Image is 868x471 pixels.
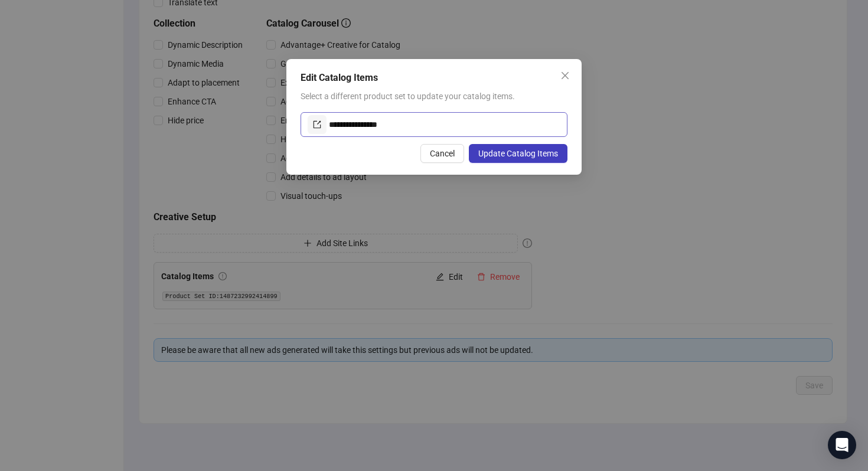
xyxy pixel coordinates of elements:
div: Edit Catalog Items [301,71,567,85]
span: close [560,71,570,80]
button: Cancel [420,144,464,163]
div: Open Intercom Messenger [828,431,856,459]
span: Select a different product set to update your catalog items. [301,91,515,101]
span: export [313,120,321,129]
span: Update Catalog Items [478,149,558,158]
button: Update Catalog Items [469,144,567,163]
span: Cancel [430,149,455,158]
button: Close [556,66,575,85]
